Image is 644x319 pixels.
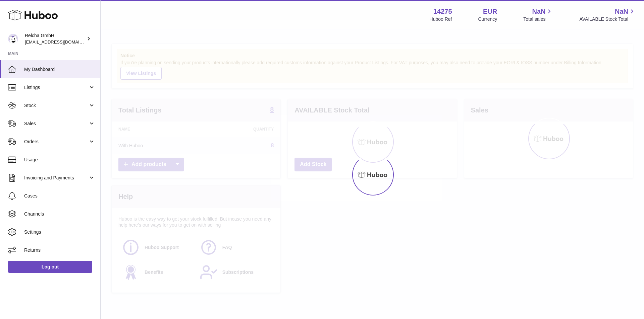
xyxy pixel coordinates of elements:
[483,7,497,16] strong: EUR
[24,139,88,145] span: Orders
[523,7,553,22] a: NaN Total sales
[25,32,85,45] div: Relcha GmbH
[430,16,452,22] div: Huboo Ref
[478,16,497,22] div: Currency
[24,193,95,199] span: Cases
[24,157,95,163] span: Usage
[24,247,95,253] span: Returns
[615,7,628,16] span: NaN
[24,102,88,109] span: Stock
[8,34,18,44] img: internalAdmin-14275@internal.huboo.com
[433,7,452,16] strong: 14275
[8,261,92,273] a: Log out
[24,84,88,91] span: Listings
[579,16,636,22] span: AVAILABLE Stock Total
[24,175,88,181] span: Invoicing and Payments
[523,16,553,22] span: Total sales
[24,121,88,127] span: Sales
[24,229,95,235] span: Settings
[24,211,95,217] span: Channels
[25,39,99,45] span: [EMAIL_ADDRESS][DOMAIN_NAME]
[579,7,636,22] a: NaN AVAILABLE Stock Total
[24,66,95,73] span: My Dashboard
[532,7,545,16] span: NaN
